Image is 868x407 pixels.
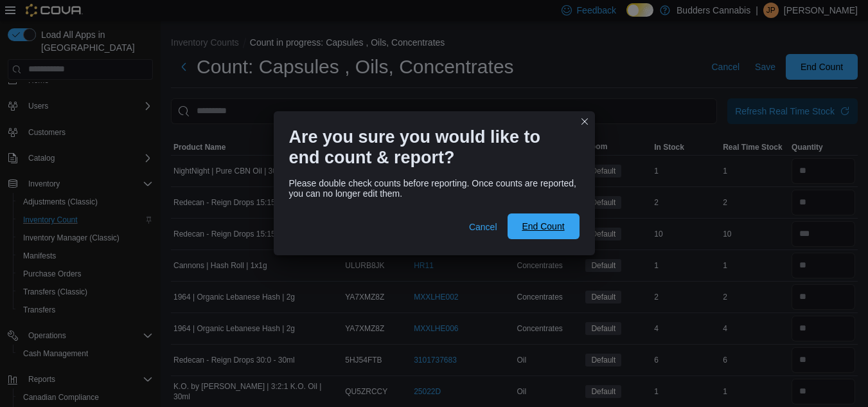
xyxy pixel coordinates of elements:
[289,178,580,199] div: Please double check counts before reporting. Once counts are reported, you can no longer edit them.
[577,114,592,129] button: Closes this modal window
[464,214,502,240] button: Cancel
[289,127,569,168] h1: Are you sure you would like to end count & report?
[522,220,564,233] span: End Count
[469,221,497,233] span: Cancel
[508,213,580,239] button: End Count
